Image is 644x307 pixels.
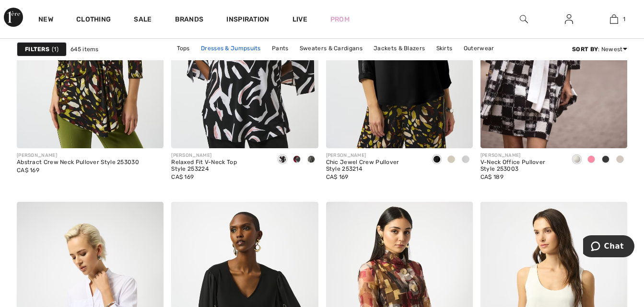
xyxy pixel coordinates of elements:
[330,14,350,24] a: Prom
[592,13,636,25] a: 1
[290,152,304,168] div: Black/red
[610,13,618,25] img: My Bag
[17,159,139,166] div: Abstract Crew Neck Pullover Style 253030
[480,174,503,180] span: CA$ 189
[171,152,267,159] div: [PERSON_NAME]
[480,152,562,159] div: [PERSON_NAME]
[326,152,422,159] div: [PERSON_NAME]
[171,159,267,173] div: Relaxed Fit V-Neck Top Style 253224
[326,159,422,173] div: Chic Jewel Crew Pullover Style 253214
[171,174,194,180] span: CA$ 169
[275,152,290,168] div: Black/Multi
[175,15,204,25] a: Brands
[293,14,307,24] a: Live
[623,15,625,23] span: 1
[52,45,59,54] span: 1
[613,152,627,168] div: Moonstone
[17,152,139,159] div: [PERSON_NAME]
[430,152,444,168] div: Black
[172,42,195,55] a: Tops
[598,152,613,168] div: Black
[572,45,627,54] div: : Newest
[458,152,473,168] div: Winter White
[326,174,349,180] span: CA$ 169
[38,15,53,25] a: New
[267,42,293,55] a: Pants
[444,152,458,168] div: Moonstone
[70,45,99,54] span: 645 items
[557,13,581,25] a: Sign In
[432,42,457,55] a: Skirts
[459,42,499,55] a: Outerwear
[295,42,367,55] a: Sweaters & Cardigans
[570,152,584,168] div: Winter White
[584,152,598,168] div: Cosmos
[76,15,111,25] a: Clothing
[520,13,528,25] img: search the website
[4,8,23,27] img: 1ère Avenue
[480,159,562,173] div: V-Neck Office Pullover Style 253003
[17,167,39,174] span: CA$ 169
[196,42,266,55] a: Dresses & Jumpsuits
[226,15,269,25] span: Inspiration
[369,42,430,55] a: Jackets & Blazers
[565,13,573,25] img: My Info
[304,152,318,168] div: Black/moonstone
[572,46,598,53] strong: Sort By
[25,45,49,54] strong: Filters
[583,235,634,259] iframe: Opens a widget where you can chat to one of our agents
[134,15,152,25] a: Sale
